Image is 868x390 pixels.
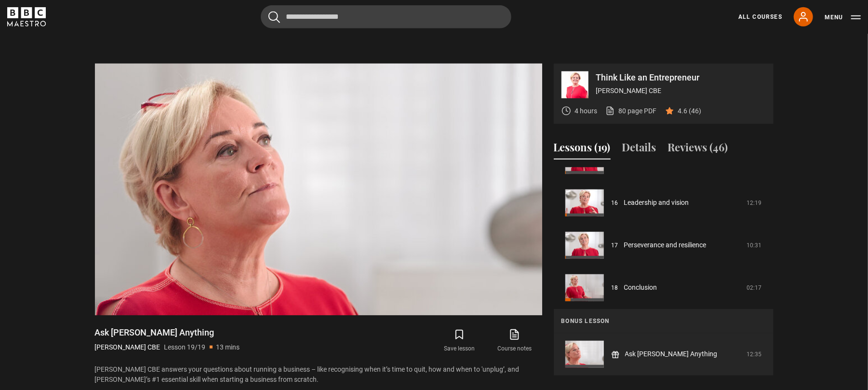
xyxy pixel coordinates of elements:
h1: Ask [PERSON_NAME] Anything [95,327,240,338]
button: Save lesson [432,327,487,355]
button: Submit the search query [268,11,280,23]
p: [PERSON_NAME] CBE [95,342,160,352]
button: Toggle navigation [825,13,861,22]
p: 4.6 (46) [678,106,702,116]
button: Lessons (19) [554,139,611,160]
svg: BBC Maestro [7,7,46,27]
a: Perseverance and resilience [624,240,707,250]
p: Think Like an Entrepreneur [596,73,766,82]
a: Ask [PERSON_NAME] Anything [625,349,718,359]
p: 13 mins [216,342,240,352]
a: Conclusion [624,282,657,293]
input: Search [261,5,511,28]
p: Bonus lesson [561,317,766,325]
a: Leadership and vision [624,198,689,208]
button: Details [622,139,656,160]
p: 4 hours [575,106,598,116]
p: Lesson 19/19 [164,342,206,352]
a: 80 page PDF [605,106,657,116]
p: [PERSON_NAME] CBE [596,86,766,96]
p: [PERSON_NAME] CBE answers your questions about running a business – like recognising when it’s ti... [95,364,542,385]
a: Course notes [487,327,542,355]
video-js: Video Player [95,64,542,315]
button: Reviews (46) [668,139,728,160]
a: All Courses [738,13,782,21]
